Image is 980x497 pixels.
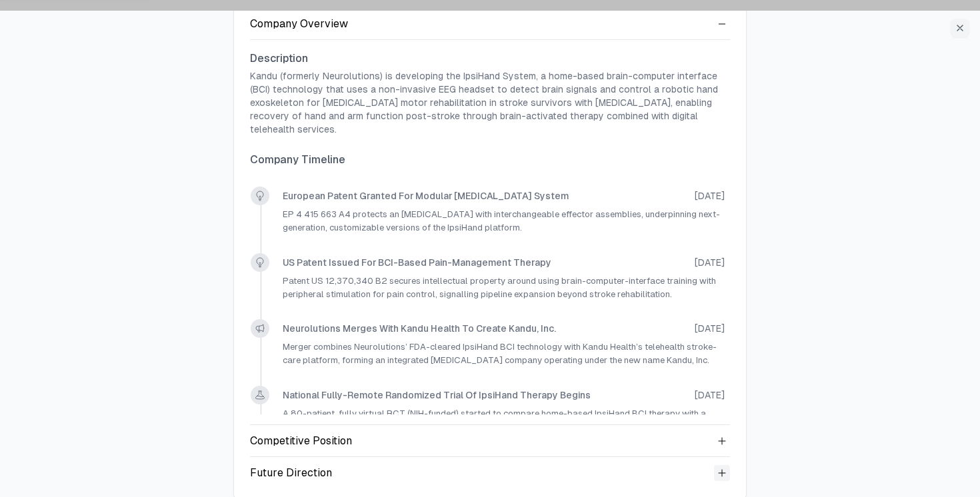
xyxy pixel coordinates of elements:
p: Patent US 12,370,340 B2 secures intellectual property around using brain-computer-interface train... [283,274,725,301]
p: A 80-patient, fully virtual RCT (NIH-funded) started to compare home-based IpsiHand BCI therapy w... [283,407,725,434]
span: [DATE] [695,189,725,203]
div: Future Direction [250,465,332,481]
div: Company Overview [250,16,348,32]
h3: Company Timeline [250,152,730,168]
a: European patent granted for modular [MEDICAL_DATA] system [283,189,569,203]
a: Neurolutions merges with Kandu Health to create Kandu, Inc. [283,322,556,335]
h3: Description [250,51,730,67]
span: [DATE] [695,322,725,335]
p: EP 4 415 663 A4 protects an [MEDICAL_DATA] with interchangeable effector assemblies, underpinning... [283,208,725,235]
a: US patent issued for BCI-based pain-management therapy [283,256,551,269]
p: Kandu (formerly Neurolutions) is developing the IpsiHand System, a home-based brain-computer inte... [250,69,730,136]
div: Competitive Position [250,433,352,449]
span: [DATE] [695,388,725,402]
p: Merger combines Neurolutions’ FDA-cleared IpsiHand BCI technology with Kandu Health’s telehealth ... [283,340,725,367]
span: [DATE] [695,256,725,269]
a: National fully-remote randomized trial of IpsiHand therapy begins [283,388,591,402]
